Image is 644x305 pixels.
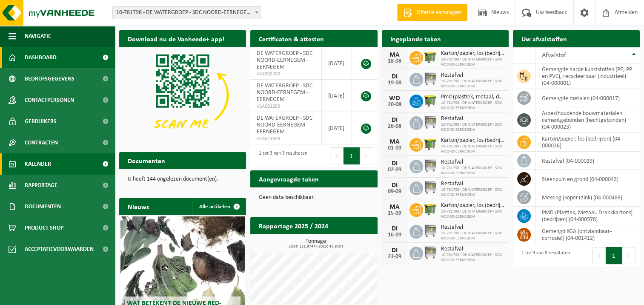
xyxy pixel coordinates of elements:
span: 2024: 121,974 t - 2025: 45,950 t [255,245,377,249]
span: VLA613928 [257,135,315,142]
h3: Tonnage [255,239,377,249]
span: 10-781798 - DE WATERGROEP - SDC NOORD-EERNEGEM - EERNEGEM [113,7,261,19]
div: 16-09 [386,232,403,238]
h2: Uw afvalstoffen [513,30,575,47]
div: DI [386,182,403,189]
h2: Aangevraagde taken [250,170,327,187]
span: Restafval [441,72,504,79]
a: Alle artikelen [192,198,245,215]
h2: Download nu de Vanheede+ app! [119,30,233,47]
img: WB-1100-GAL-GY-01 [423,180,438,195]
div: 18-08 [386,58,403,64]
span: 10-781798 - DE WATERGROEP - SDC NOORD-EERNEGEM [441,122,504,132]
span: Contactpersonen [25,89,74,111]
span: DE WATERGROEP - SDC NOORD-EERNEGEM - EERNEGEM [257,50,312,70]
h2: Rapportage 2025 / 2024 [250,217,337,234]
td: [DATE] [322,112,352,144]
span: 10-781798 - DE WATERGROEP - SDC NOORD-EERNEGEM [441,79,504,89]
td: restafval (04-000029) [535,152,640,170]
h2: Certificaten & attesten [250,30,332,47]
div: 01-09 [386,145,403,151]
div: 15-09 [386,210,403,216]
span: Restafval [441,181,504,187]
div: 09-09 [386,189,403,195]
span: 10-781798 - DE WATERGROEP - SDC NOORD-EERNEGEM [441,187,504,198]
img: Download de VHEPlus App [119,47,246,143]
div: 1 tot 9 van 9 resultaten [517,246,570,265]
img: WB-1100-HPE-GN-50 [423,93,438,108]
img: WB-1100-HPE-GN-51 [423,50,438,64]
span: 10-781798 - DE WATERGROEP - SDC NOORD-EERNEGEM [441,57,504,67]
span: 10-781798 - DE WATERGROEP - SDC NOORD-EERNEGEM [441,144,504,154]
img: WB-1100-GAL-GY-01 [423,245,438,260]
span: Offerte aanvragen [415,9,463,17]
a: Bekijk rapportage [314,234,377,251]
span: Kalender [25,153,51,175]
button: Previous [592,247,606,264]
span: DE WATERGROEP - SDC NOORD-EERNEGEM - EERNEGEM [257,115,312,135]
h2: Nieuws [119,198,157,215]
span: DE WATERGROEP - SDC NOORD-EERNEGEM - EERNEGEM [257,83,312,103]
div: WO [386,95,403,102]
span: Rapportage [25,175,57,196]
span: Gebruikers [25,111,57,132]
div: MA [386,138,403,145]
td: messing (koper+zink) (04-000483) [535,188,640,207]
img: WB-1100-GAL-GY-01 [423,224,438,238]
div: 26-08 [386,124,403,129]
img: WB-1100-GAL-GY-01 [423,115,438,129]
span: Documenten [25,196,61,217]
button: Previous [330,147,343,164]
td: [DATE] [322,80,352,112]
span: 10-781798 - DE WATERGROEP - SDC NOORD-EERNEGEM [441,231,504,241]
img: WB-1100-HPE-GN-51 [423,137,438,151]
td: gemengde metalen (04-000017) [535,89,640,107]
span: 10-781798 - DE WATERGROEP - SDC NOORD-EERNEGEM [441,253,504,263]
img: WB-1100-GAL-GY-01 [423,158,438,173]
span: Acceptatievoorwaarden [25,239,94,260]
div: 1 tot 3 van 3 resultaten [255,147,307,165]
img: WB-1100-GAL-GY-01 [423,72,438,86]
span: Contracten [25,132,58,153]
span: Restafval [441,115,504,122]
span: VLA001283 [257,103,315,110]
button: Next [622,247,635,264]
div: DI [386,73,403,80]
p: U heeft 144 ongelezen document(en). [128,176,238,182]
button: Next [360,147,373,164]
span: Afvalstof [542,52,566,59]
h2: Documenten [119,152,174,169]
div: DI [386,117,403,124]
div: 19-08 [386,80,403,86]
span: Bedrijfsgegevens [25,68,74,89]
a: Offerte aanvragen [397,4,467,21]
span: 10-781798 - DE WATERGROEP - SDC NOORD-EERNEGEM [441,101,504,111]
div: DI [386,247,403,254]
td: gemengd KGA (ontvlambaar-corrosief) (04-001412) [535,225,640,244]
td: steenpuin en grond (04-000043) [535,170,640,188]
span: Product Shop [25,217,63,239]
span: Restafval [441,159,504,166]
div: MA [386,204,403,210]
td: PMD (Plastiek, Metaal, Drankkartons) (bedrijven) (04-000978) [535,207,640,225]
span: Restafval [441,224,504,231]
h2: Ingeplande taken [382,30,449,47]
span: Karton/papier, los (bedrijven) [441,50,504,57]
span: 10-781798 - DE WATERGROEP - SDC NOORD-EERNEGEM [441,166,504,176]
span: Karton/papier, los (bedrijven) [441,137,504,144]
button: 1 [343,147,360,164]
div: MA [386,52,403,58]
span: Karton/papier, los (bedrijven) [441,202,504,209]
span: Pmd (plastiek, metaal, drankkartons) (bedrijven) [441,94,504,101]
div: 02-09 [386,167,403,173]
div: 20-08 [386,102,403,108]
td: asbesthoudende bouwmaterialen cementgebonden (hechtgebonden) (04-000023) [535,107,640,133]
span: Navigatie [25,26,51,47]
div: DI [386,160,403,167]
span: 10-781798 - DE WATERGROEP - SDC NOORD-EERNEGEM [441,209,504,219]
img: WB-1100-HPE-GN-51 [423,202,438,216]
div: 23-09 [386,254,403,260]
span: Dashboard [25,47,57,68]
div: DI [386,225,403,232]
button: 1 [606,247,622,264]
